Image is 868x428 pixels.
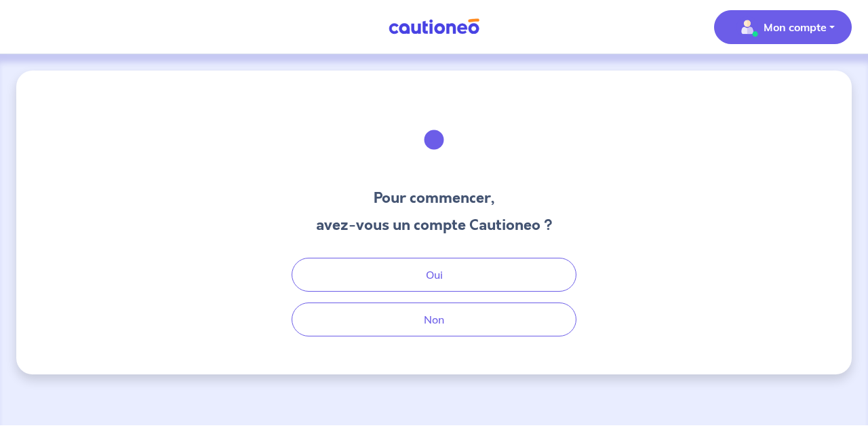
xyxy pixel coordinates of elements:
[292,258,576,292] button: Oui
[714,10,852,44] button: illu_account_valid_menu.svgMon compte
[316,187,553,209] h3: Pour commencer,
[397,103,471,176] img: illu_welcome.svg
[736,16,758,38] img: illu_account_valid_menu.svg
[383,18,485,35] img: Cautioneo
[764,19,827,35] p: Mon compte
[316,214,553,236] h3: avez-vous un compte Cautioneo ?
[292,303,576,336] button: Non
